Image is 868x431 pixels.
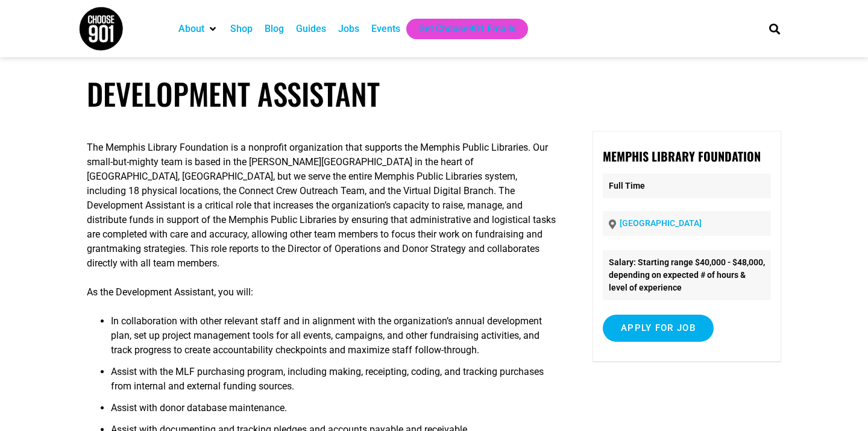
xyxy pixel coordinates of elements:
[418,22,516,36] a: Get Choose901 Emails
[338,22,359,36] a: Jobs
[603,315,714,342] input: Apply for job
[620,218,702,228] a: [GEOGRAPHIC_DATA]
[87,285,558,300] p: As the Development Assistant, you will:
[111,401,558,423] li: Assist with donor database maintenance.
[172,19,224,39] div: About
[603,147,761,165] strong: Memphis Library Foundation
[87,140,558,271] p: The Memphis Library Foundation is a nonprofit organization that supports the Memphis Public Libra...
[603,174,771,198] p: Full Time
[87,76,781,112] h1: Development Assistant
[111,365,558,401] li: Assist with the MLF purchasing program, including making, receipting, coding, and tracking purcha...
[603,250,771,300] li: Salary: Starting range $40,000 - $48,000, depending on expected # of hours & level of experience
[178,22,204,36] a: About
[371,22,400,36] a: Events
[111,314,558,365] li: In collaboration with other relevant staff and in alignment with the organization’s annual develo...
[172,19,749,39] nav: Main nav
[265,22,284,36] a: Blog
[230,22,253,36] a: Shop
[296,22,326,36] a: Guides
[765,19,785,39] div: Search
